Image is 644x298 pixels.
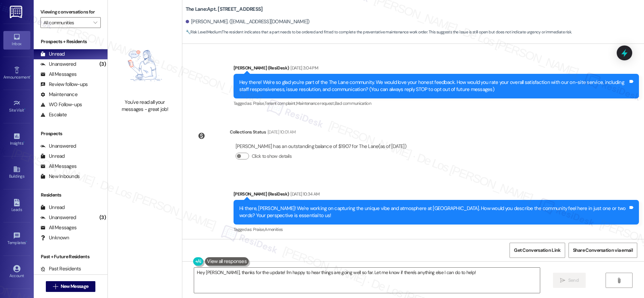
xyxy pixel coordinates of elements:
[40,153,65,160] div: Unread
[98,59,108,69] div: (3)
[234,64,639,74] div: [PERSON_NAME] (ResiDesk)
[289,64,318,71] div: [DATE] 3:04 PM
[194,268,540,293] textarea: Hey [PERSON_NAME], thanks for the update! I'm happy to hear things are going well so far. Let me ...
[568,277,579,284] span: Send
[40,143,76,150] div: Unanswered
[40,91,78,98] div: Maintenance
[40,61,76,68] div: Unanswered
[40,101,82,108] div: WO Follow-ups
[40,224,76,231] div: All Messages
[34,38,108,45] div: Prospects + Residents
[265,227,283,232] span: Amenities
[34,253,108,260] div: Past + Future Residents
[10,6,24,18] img: ResiDesk Logo
[616,278,621,283] i: 
[514,247,560,254] span: Get Conversation Link
[230,128,266,136] div: Collections Status
[26,239,27,244] span: •
[115,36,175,95] img: empty-state
[40,51,65,58] div: Unread
[40,214,76,221] div: Unanswered
[98,212,108,223] div: (3)
[573,247,633,254] span: Share Conversation via email
[266,128,296,136] div: [DATE] 10:01 AM
[186,6,263,13] b: The Lane: Apt. [STREET_ADDRESS]
[3,230,30,248] a: Templates •
[40,81,88,88] div: Review follow-ups
[61,283,88,290] span: New Message
[3,163,30,182] a: Buildings
[236,143,406,150] div: [PERSON_NAME] has an outstanding balance of $1907 for The Lane (as of [DATE])
[265,100,296,106] span: Tenant complaint ,
[560,278,565,283] i: 
[186,29,572,36] span: : The resident indicates that a part needs to be ordered and fitted to complete the preventative ...
[46,281,96,292] button: New Message
[93,20,97,25] i: 
[40,173,80,180] div: New Inbounds
[43,17,90,28] input: All communities
[553,273,586,288] button: Send
[23,140,24,145] span: •
[239,205,628,219] div: Hi there, [PERSON_NAME]! We're working on capturing the unique vibe and atmosphere at [GEOGRAPHIC...
[40,265,81,272] div: Past Residents
[234,98,639,108] div: Tagged as:
[289,190,319,198] div: [DATE] 10:34 AM
[115,99,175,113] div: You've read all your messages - great job!
[186,18,310,25] div: [PERSON_NAME]. ([EMAIL_ADDRESS][DOMAIN_NAME])
[40,71,76,78] div: All Messages
[186,29,221,35] strong: 🔧 Risk Level: Medium
[30,74,31,79] span: •
[34,130,108,137] div: Prospects
[510,243,565,258] button: Get Conversation Link
[296,100,335,106] span: Maintenance request ,
[34,191,108,199] div: Residents
[253,100,265,106] span: Praise ,
[3,197,30,215] a: Leads
[252,153,292,160] label: Click to show details
[24,107,25,112] span: •
[40,234,69,241] div: Unknown
[239,79,628,93] div: Hey there! We're so glad you're part of the The Lane community. We would love your honest feedbac...
[40,111,67,118] div: Escalate
[3,130,30,149] a: Insights •
[3,263,30,281] a: Account
[234,190,639,200] div: [PERSON_NAME] (ResiDesk)
[40,204,65,211] div: Unread
[3,31,30,49] a: Inbox
[40,7,101,17] label: Viewing conversations for
[569,243,637,258] button: Share Conversation via email
[3,97,30,116] a: Site Visit •
[335,100,371,106] span: Bad communication
[40,163,76,170] div: All Messages
[53,284,58,289] i: 
[234,225,639,234] div: Tagged as:
[253,227,265,232] span: Praise ,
